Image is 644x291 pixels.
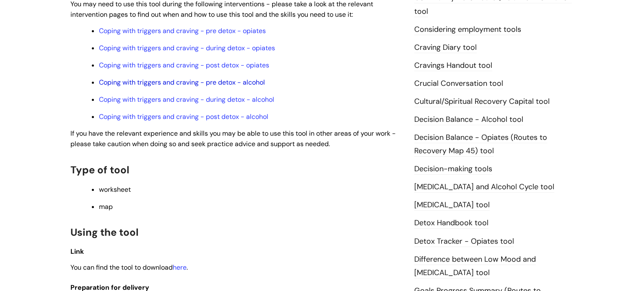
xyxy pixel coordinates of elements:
a: Difference between Low Mood and [MEDICAL_DATA] tool [414,254,536,278]
span: Link [70,247,84,256]
a: Detox Handbook tool [414,218,488,229]
a: Craving Diary tool [414,42,477,53]
a: Decision Balance - Opiates (Routes to Recovery Map 45) tool [414,132,547,157]
span: Using the tool [70,226,138,239]
a: here [173,263,187,272]
span: Type of tool [70,163,129,176]
span: worksheet [99,185,131,194]
a: Coping with triggers and craving - post detox - opiates [99,61,269,70]
a: Coping with triggers and craving - post detox - alcohol [99,112,268,121]
a: Cravings Handout tool [414,60,492,71]
a: Decision-making tools [414,164,492,175]
a: [MEDICAL_DATA] tool [414,200,490,211]
span: You can find the tool to download . [70,263,188,272]
a: Coping with triggers and craving - during detox - opiates [99,44,275,52]
a: Considering employment tools [414,24,521,35]
span: If you have the relevant experience and skills you may be able to use this tool in other areas of... [70,129,396,148]
a: Coping with triggers and craving - during detox - alcohol [99,95,274,104]
a: Detox Tracker - Opiates tool [414,236,514,247]
a: Cultural/Spiritual Recovery Capital tool [414,96,550,107]
a: Coping with triggers and craving - pre detox - alcohol [99,78,265,87]
a: Crucial Conversation tool [414,78,503,89]
a: [MEDICAL_DATA] and Alcohol Cycle tool [414,182,554,193]
span: map [99,202,113,211]
a: Coping with triggers and craving - pre detox - opiates [99,26,266,35]
a: Decision Balance - Alcohol tool [414,114,523,125]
